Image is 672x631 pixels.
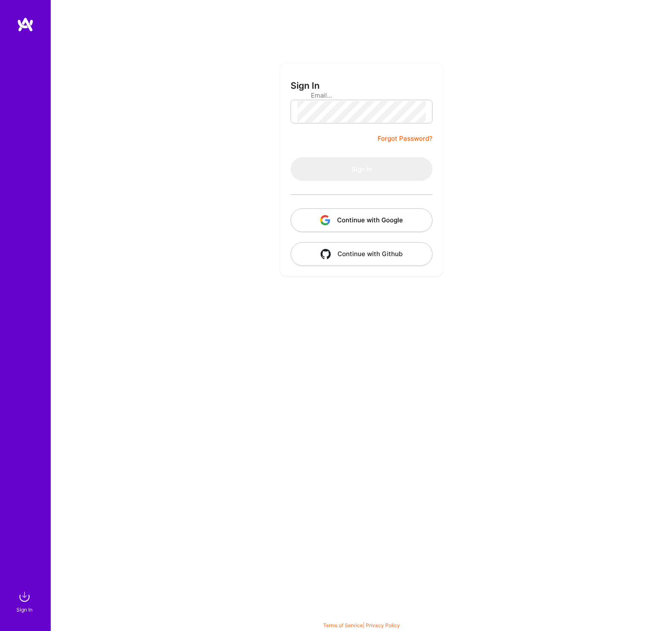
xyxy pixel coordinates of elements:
[16,605,33,614] div: Sign In
[16,588,33,605] img: sign in
[291,242,433,266] button: Continue with Github
[17,17,34,32] img: logo
[320,215,330,225] img: icon
[323,622,400,628] span: |
[311,85,412,106] input: Email...
[51,606,672,627] div: © 2025 ATeams Inc., All rights reserved.
[323,622,363,628] a: Terms of Service
[291,157,433,181] button: Sign In
[366,622,400,628] a: Privacy Policy
[378,134,433,144] a: Forgot Password?
[321,249,331,259] img: icon
[291,208,433,232] button: Continue with Google
[18,588,33,614] a: sign inSign In
[291,80,320,91] h3: Sign In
